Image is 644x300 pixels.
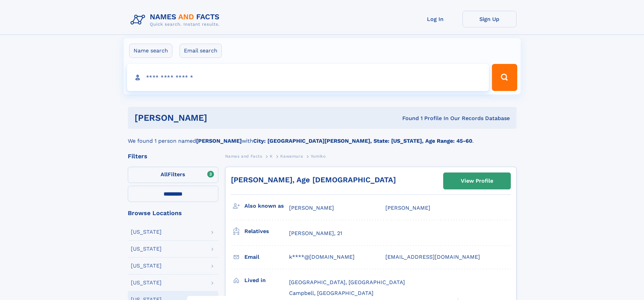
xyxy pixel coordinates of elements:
div: [US_STATE] [131,263,162,269]
div: [US_STATE] [131,280,162,285]
div: Filters [128,153,218,159]
button: Search Button [492,64,517,91]
div: Found 1 Profile In Our Records Database [305,115,510,122]
span: Campbell, [GEOGRAPHIC_DATA] [289,290,374,296]
a: [PERSON_NAME], 21 [289,230,342,237]
h3: Email [244,251,289,263]
h3: Lived in [244,275,289,286]
label: Filters [128,167,218,183]
a: Kawamura [280,152,303,160]
h3: Relatives [244,226,289,237]
span: K [270,154,273,159]
span: [EMAIL_ADDRESS][DOMAIN_NAME] [385,254,480,260]
h3: Also known as [244,200,289,212]
div: [US_STATE] [131,246,162,252]
a: View Profile [444,173,510,189]
span: [PERSON_NAME] [385,205,430,211]
div: Browse Locations [128,210,218,216]
b: City: [GEOGRAPHIC_DATA][PERSON_NAME], State: [US_STATE], Age Range: 45-60 [253,138,472,144]
div: We found 1 person named with . [128,129,517,145]
span: Yumiko [311,154,326,159]
a: K [270,152,273,160]
img: Logo Names and Facts [128,11,225,29]
div: View Profile [461,173,493,189]
b: [PERSON_NAME] [196,138,242,144]
div: [US_STATE] [131,229,162,235]
span: [PERSON_NAME] [289,205,334,211]
span: Kawamura [280,154,303,159]
span: All [161,171,168,178]
a: Sign Up [462,11,517,27]
a: Names and Facts [225,152,262,160]
h1: [PERSON_NAME] [135,114,305,122]
label: Name search [129,44,172,58]
input: search input [127,64,489,91]
a: [PERSON_NAME], Age [DEMOGRAPHIC_DATA] [231,176,396,184]
a: Log In [408,11,462,27]
span: [GEOGRAPHIC_DATA], [GEOGRAPHIC_DATA] [289,279,405,285]
label: Email search [180,44,222,58]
